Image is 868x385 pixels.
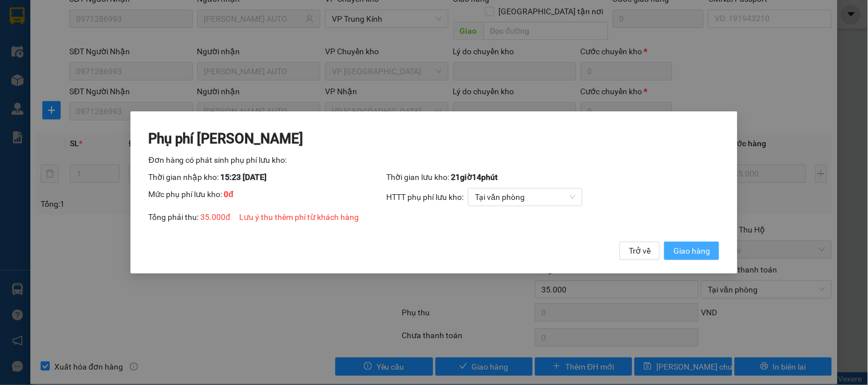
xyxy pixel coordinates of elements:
[149,171,387,183] div: Thời gian nhập kho:
[673,244,710,257] span: Giao hàng
[149,188,387,206] div: Mức phụ phí lưu kho:
[629,244,651,257] span: Trở về
[620,242,660,260] button: Trở về
[149,131,304,147] span: Phụ phí [PERSON_NAME]
[451,173,498,182] span: 21 giờ 14 phút
[386,188,719,206] div: HTTT phụ phí lưu kho:
[239,212,359,222] span: Lưu ý thu thêm phí từ khách hàng
[475,189,576,206] span: Tại văn phòng
[149,211,720,223] div: Tổng phải thu:
[386,171,719,183] div: Thời gian lưu kho:
[149,154,720,166] div: Đơn hàng có phát sinh phụ phí lưu kho:
[664,242,719,260] button: Giao hàng
[224,190,234,199] span: 0 đ
[201,212,231,222] span: 35.000 đ
[221,173,267,182] span: 15:23 [DATE]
